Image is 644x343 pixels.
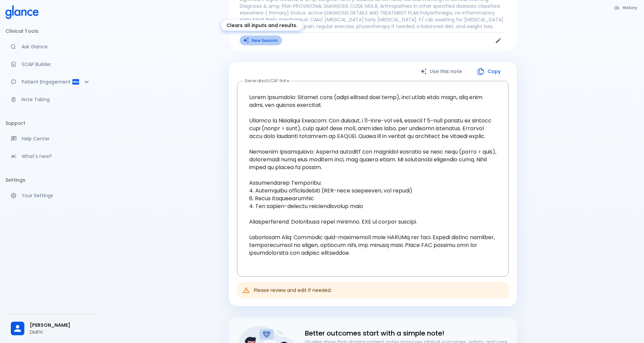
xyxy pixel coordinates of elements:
[22,135,91,142] p: Help Center
[30,329,91,336] p: DMFH
[242,87,504,271] textarea: Lorem Ipsumdolo: Sitamet cons (adipi elitsed doei temp), inci utlab etdo magn, aliq enim admi, ve...
[611,3,641,13] button: History
[493,36,503,46] button: Edit
[5,23,96,39] li: Clinical Tools
[5,149,96,164] div: Recent updates and feature releases
[413,65,470,78] button: Use this note
[5,74,96,89] div: Patient Reports & Referrals
[5,39,96,54] a: Moramiz: Find ICD10AM codes instantly
[5,172,96,188] li: Settings
[22,78,72,85] p: Patient Engagement
[5,57,96,72] a: Docugen: Compose a clinical documentation in seconds
[305,328,511,339] h6: Better outcomes start with a simple note!
[5,317,96,340] div: [PERSON_NAME]DMFH
[254,284,332,296] div: Please review and edit if needed.
[240,36,282,45] button: Clears all inputs and results.
[221,20,303,31] div: Clears all inputs and results.
[22,153,91,160] p: What's new?
[470,65,509,78] button: Copy
[5,115,96,131] li: Support
[22,192,91,199] p: Your Settings
[244,78,289,84] label: Generated UCAF Note
[22,61,91,68] p: SOAP Builder
[5,131,96,146] a: Get help from our support team
[22,96,91,103] p: Note Taking
[5,188,96,203] a: Manage your settings
[22,43,91,50] p: Ask Glance
[5,92,96,107] a: Advanced note-taking
[30,322,91,329] span: [PERSON_NAME]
